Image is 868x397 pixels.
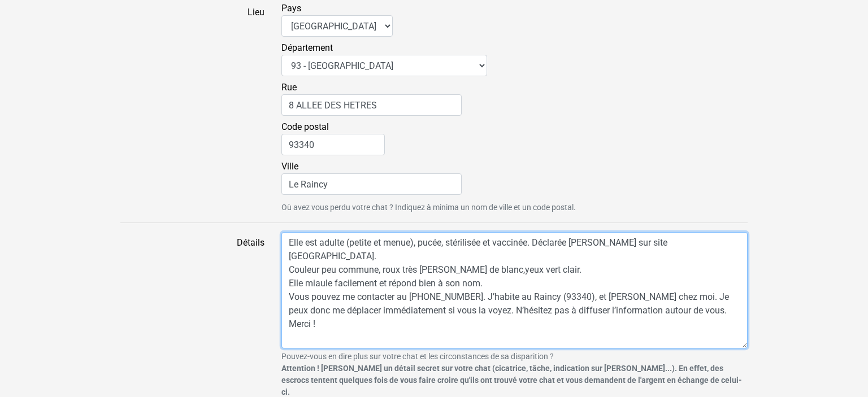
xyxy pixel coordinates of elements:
[112,2,273,213] label: Lieu
[281,15,393,37] select: Pays
[281,41,487,76] label: Département
[281,120,385,155] label: Code postal
[281,2,393,37] label: Pays
[281,202,748,213] small: Où avez vous perdu votre chat ? Indiquez à minima un nom de ville et un code postal.
[281,55,487,76] select: Département
[281,81,462,116] label: Rue
[281,134,385,155] input: Code postal
[281,160,462,195] label: Ville
[281,173,462,195] input: Ville
[281,94,462,116] input: Rue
